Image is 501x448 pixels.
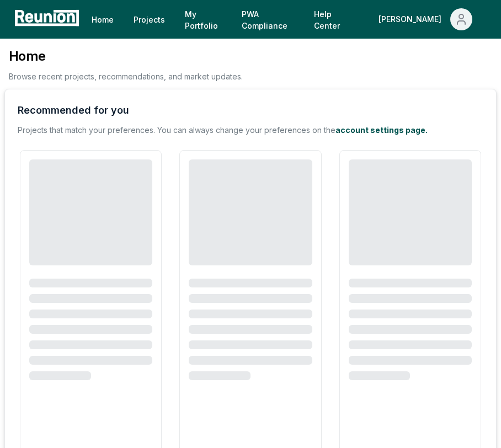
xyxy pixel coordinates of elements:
[9,71,243,82] p: Browse recent projects, recommendations, and market updates.
[125,8,174,30] a: Projects
[233,9,303,31] a: PWA Compliance
[370,8,481,30] button: [PERSON_NAME]
[18,103,129,118] div: Recommended for you
[9,47,243,65] h3: Home
[335,125,428,135] a: account settings page.
[379,8,446,30] div: [PERSON_NAME]
[18,125,335,135] span: Projects that match your preferences. You can always change your preferences on the
[176,9,231,31] a: My Portfolio
[83,8,122,30] a: Home
[83,8,490,31] nav: Main
[305,9,359,31] a: Help Center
